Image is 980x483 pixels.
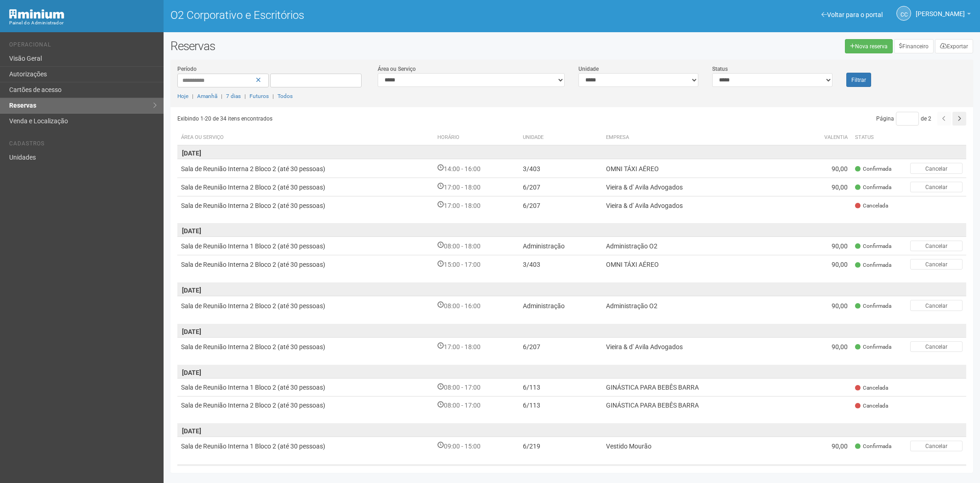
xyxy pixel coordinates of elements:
font: 90,00 [832,261,848,269]
a: Futuros [249,93,269,99]
font: Nova reserva [855,43,888,50]
a: 7 dias [226,93,241,99]
font: Administração [523,242,565,250]
font: Painel do Administrador [9,20,64,25]
font: Status [855,134,874,140]
button: Cancelar [910,163,963,173]
font: Unidade [578,66,599,72]
button: Cancelar [910,441,963,451]
font: Filtrar [851,77,866,83]
font: Horário [437,134,459,140]
font: 17:00 - 18:00 [444,202,481,209]
font: Sala de Reunião Interna 1 Bloco 2 (até 30 pessoas) [181,443,325,450]
a: Financeiro [894,39,934,53]
font: [DATE] [182,427,201,435]
button: Cancelar [910,182,963,192]
font: Vestido Mourão [606,443,651,450]
font: Sala de Reunião Interna 2 Bloco 2 (até 30 pessoas) [181,343,325,351]
font: Administração [523,302,565,310]
a: Nova reserva [845,39,893,53]
font: Unidades [9,154,36,161]
a: [PERSON_NAME] [916,11,971,19]
span: Camila Catarina Lima [916,1,965,17]
font: Vieira & d' Avila Advogados [606,184,683,191]
a: Voltar para o portal [821,11,883,18]
a: CC [896,6,911,21]
font: 09:00 - 15:00 [444,443,481,450]
button: Cancelar [910,259,963,270]
font: Reservas [170,39,215,53]
font: Sala de Reunião Interna 2 Bloco 2 (até 30 pessoas) [181,202,325,209]
font: [DATE] [182,287,201,294]
font: Área ou Serviço [181,134,224,140]
font: 6/207 [523,202,540,209]
font: 6/219 [523,443,540,450]
font: Reservas [9,102,36,109]
font: 08:00 - 16:00 [444,302,481,310]
font: Unidade [523,134,544,140]
font: Cancelar [925,166,947,172]
font: OMNI TÁXI AÉREO [606,165,659,172]
font: Sala de Reunião Interna 2 Bloco 2 (até 30 pessoas) [181,261,325,269]
font: 90,00 [832,343,848,351]
button: Cancelar [910,341,963,352]
a: Amanhã [197,93,217,99]
font: [DATE] [182,369,201,376]
button: Cancelar [910,300,963,310]
font: Exibindo 1-20 de 34 itens encontrados [177,115,272,122]
font: Confirmada [863,262,891,268]
font: | [272,93,274,99]
font: Visão Geral [9,55,42,62]
font: Cancelar [925,303,947,309]
font: Cartões de acesso [9,86,62,93]
a: Hoje [177,93,188,99]
font: Confirmada [863,243,891,249]
font: Confirmada [863,184,891,190]
font: 14:00 - 16:00 [444,165,481,172]
font: Cancelada [863,402,888,409]
font: Cancelar [925,243,947,249]
font: Empresa [606,134,629,140]
font: 08:00 - 17:00 [444,384,481,391]
font: Administração O2 [606,302,657,310]
font: Período [177,66,197,72]
font: | [192,93,193,99]
font: Cancelada [863,385,888,391]
font: Operacional [9,41,51,48]
font: Venda e Localização [9,117,68,125]
font: Confirmada [863,344,891,350]
font: Voltar para o portal [827,11,883,18]
font: Status [712,66,728,72]
font: Sala de Reunião Interna 2 Bloco 2 (até 30 pessoas) [181,184,325,191]
font: [DATE] [182,149,201,157]
font: [PERSON_NAME] [916,10,965,17]
font: de 2 [921,115,931,122]
font: OMNI TÁXI AÉREO [606,261,659,269]
button: Cancelar [910,241,963,251]
font: 17:00 - 18:00 [444,343,481,351]
font: Sala de Reunião Interna 2 Bloco 2 (até 30 pessoas) [181,402,325,409]
font: Vieira & d' Avila Advogados [606,343,683,351]
font: Confirmada [863,166,891,172]
font: 3/403 [523,261,540,269]
font: Vieira & d' Avila Advogados [606,202,683,209]
font: Confirmada [863,443,891,449]
font: Sala de Reunião Interna 2 Bloco 2 (até 30 pessoas) [181,302,325,310]
font: Cancelar [925,261,947,268]
font: Cancelar [925,344,947,350]
font: Sala de Reunião Interna 2 Bloco 2 (até 30 pessoas) [181,165,325,172]
button: Exportar [935,39,973,53]
font: O2 Corporativo e Escritórios [170,9,304,22]
font: GINÁSTICA PARA BEBÊS BARRA [606,402,699,409]
button: Filtrar [846,73,871,87]
font: Cancelada [863,202,888,209]
a: Todos [278,93,293,99]
font: 90,00 [832,242,848,250]
font: 90,00 [832,165,848,172]
font: 90,00 [832,443,848,450]
font: CC [901,11,908,18]
font: [DATE] [182,328,201,335]
font: 08:00 - 17:00 [444,402,481,409]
